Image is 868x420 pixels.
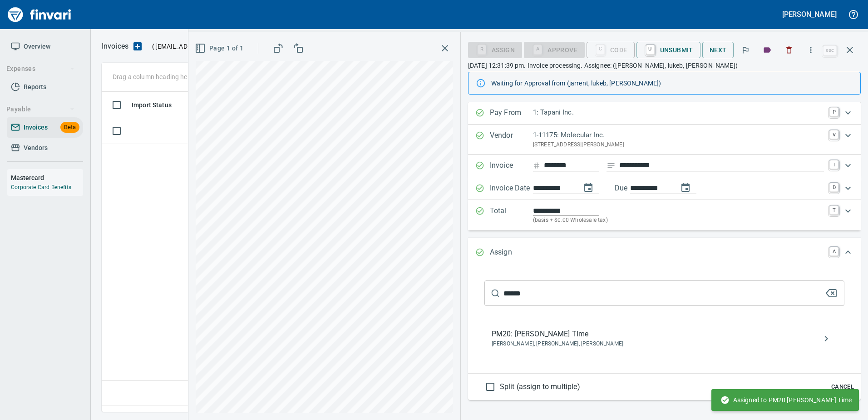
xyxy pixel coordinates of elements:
button: change date [577,177,599,199]
span: Expenses [6,63,75,75]
p: (basis + $0.00 Wholesale tax) [533,216,824,225]
p: 1: Tapani Inc. [533,107,824,118]
p: Pay From [490,107,533,119]
div: Expand [468,238,861,268]
button: Next [702,42,734,59]
button: change due date [675,177,696,199]
span: Close invoice [821,39,861,61]
p: Drag a column heading here to group the table [113,72,246,81]
span: Vendors [24,142,48,154]
div: Waiting for Approval from (jarrent, lukeb, [PERSON_NAME]) [491,75,853,91]
span: Split (assign to multiple) [500,381,580,392]
span: Overview [24,41,50,52]
svg: Invoice number [533,160,540,171]
a: Vendors [7,138,83,158]
nav: breadcrumb [102,41,128,52]
span: Next [710,45,727,56]
a: T [829,205,838,215]
button: Upload an Invoice [128,41,147,52]
div: Expand [468,200,861,230]
a: Overview [7,36,83,57]
button: Labels [757,40,777,60]
button: Discard [779,40,799,60]
a: I [829,160,838,169]
span: Beta [60,122,79,133]
a: Reports [7,77,83,97]
p: Invoice Date [490,183,533,195]
a: U [646,45,655,55]
button: More [801,40,821,60]
button: Payable [3,101,79,118]
a: Corporate Card Benefits [11,184,71,190]
span: Import Status [132,100,172,110]
a: P [829,107,838,116]
div: Expand [468,155,861,177]
a: A [829,247,838,256]
a: D [829,183,838,192]
p: ( ) [147,42,261,51]
span: [PERSON_NAME], [PERSON_NAME], [PERSON_NAME] [492,340,823,349]
button: Flag [735,40,755,60]
span: [EMAIL_ADDRESS][DOMAIN_NAME] [154,42,259,51]
h5: [PERSON_NAME] [782,10,837,19]
p: Invoice [490,160,533,172]
nav: assign [484,320,844,357]
p: [DATE] 12:31:39 pm. Invoice processing. Assignee: ([PERSON_NAME], lukeb, [PERSON_NAME]) [468,61,861,70]
span: Invoices [24,122,48,133]
span: Unsubmit [644,42,693,58]
h6: Mastercard [11,173,83,183]
div: Expand [468,177,861,200]
p: 1-11175: Molecular Inc. [533,130,824,140]
div: Expand [468,268,861,400]
button: [PERSON_NAME] [780,7,839,21]
span: Cancel [830,382,855,392]
span: PM20: [PERSON_NAME] Time [492,329,823,340]
img: Finvari [5,4,74,25]
div: Assign [468,45,522,53]
a: InvoicesBeta [7,117,83,138]
p: Due [615,183,658,194]
span: Page 1 of 1 [197,43,243,54]
div: Coding Required [524,45,585,53]
span: Import Status [132,100,183,110]
p: [STREET_ADDRESS][PERSON_NAME] [533,140,824,150]
button: Cancel [828,380,857,394]
a: V [829,130,838,139]
button: Page 1 of 1 [193,40,247,57]
span: Reports [24,81,46,93]
a: esc [823,45,837,55]
p: Assign [490,247,533,259]
button: Expenses [3,60,79,77]
p: Invoices [102,41,128,52]
p: Total [490,205,533,225]
span: Payable [6,104,75,115]
button: UUnsubmit [636,42,700,58]
div: PM20: [PERSON_NAME] Time[PERSON_NAME], [PERSON_NAME], [PERSON_NAME] [484,324,844,353]
p: Vendor [490,130,533,149]
div: Expand [468,125,861,155]
div: Expand [468,102,861,125]
div: Code [587,45,635,53]
span: Assigned to PM20 [PERSON_NAME] Time [720,395,852,405]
